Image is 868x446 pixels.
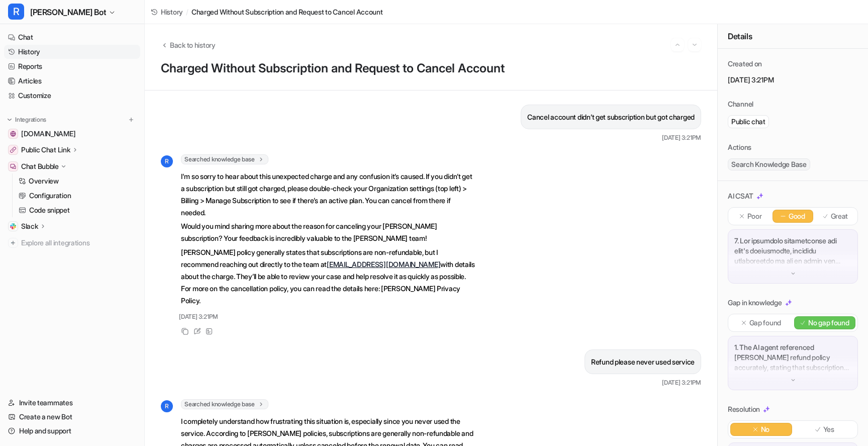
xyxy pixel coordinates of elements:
[4,30,140,44] a: Chat
[662,378,701,387] span: [DATE] 3:21PM
[151,7,183,17] a: History
[8,238,18,248] img: explore all integrations
[4,410,140,424] a: Create a new Bot
[186,7,188,17] span: /
[10,131,16,137] img: getrella.com
[21,235,136,251] span: Explore all integrations
[191,7,383,17] span: Charged Without Subscription and Request to Cancel Account
[15,189,140,203] a: Configuration
[128,116,135,123] img: menu_add.svg
[4,396,140,410] a: Invite teammates
[728,75,858,85] p: [DATE] 3:21PM
[718,24,868,49] div: Details
[527,111,695,123] p: Cancel account didn’t get subscription but got charged
[688,38,701,51] button: Go to next session
[10,163,16,169] img: Chat Bubble
[749,318,781,328] p: Gap found
[10,147,16,153] img: Public Chat Link
[728,99,753,109] p: Channel
[10,223,16,229] img: Slack
[4,45,140,59] a: History
[8,4,24,20] span: R
[674,40,681,49] img: Previous session
[161,61,701,76] h1: Charged Without Subscription and Request to Cancel Account
[790,270,797,277] img: down-arrow
[761,424,769,434] p: No
[662,133,701,142] span: [DATE] 3:21PM
[728,59,762,69] p: Created on
[4,424,140,438] a: Help and support
[29,176,59,186] p: Overview
[747,211,762,221] p: Poor
[21,221,38,231] p: Slack
[728,191,753,201] p: AI CSAT
[790,377,797,384] img: down-arrow
[789,211,805,221] p: Good
[4,74,140,88] a: Articles
[161,400,173,412] span: R
[21,129,75,139] span: [DOMAIN_NAME]
[4,59,140,73] a: Reports
[179,312,218,321] span: [DATE] 3:21PM
[30,5,106,19] span: [PERSON_NAME] Bot
[734,236,851,266] p: 7. Lor ipsumdolo sitametconse adi elit's doeiusmodte, incididu utlaboreetdo ma ali en admin ven q...
[731,117,765,127] p: Public chat
[671,38,684,51] button: Go to previous session
[181,154,268,164] span: Searched knowledge base
[15,174,140,188] a: Overview
[808,318,849,328] p: No gap found
[4,236,140,250] a: Explore all integrations
[21,145,70,155] p: Public Chat Link
[728,404,760,414] p: Resolution
[4,127,140,141] a: getrella.com[DOMAIN_NAME]
[181,246,475,307] p: [PERSON_NAME] policy generally states that subscriptions are non-refundable, but I recommend reac...
[161,40,216,50] button: Back to history
[728,298,782,308] p: Gap in knowledge
[181,399,268,409] span: Searched knowledge base
[691,40,698,49] img: Next session
[728,158,810,170] span: Search Knowledge Base
[161,7,183,17] span: History
[823,424,834,434] p: Yes
[170,40,216,50] span: Back to history
[15,203,140,217] a: Code snippet
[831,211,848,221] p: Great
[728,142,751,152] p: Actions
[181,170,475,219] p: I'm so sorry to hear about this unexpected charge and any confusion it’s caused. If you didn’t ge...
[591,356,695,368] p: Refund please never used service
[15,116,46,124] p: Integrations
[4,88,140,103] a: Customize
[327,260,440,269] a: [EMAIL_ADDRESS][DOMAIN_NAME]
[29,205,70,215] p: Code snippet
[21,161,59,171] p: Chat Bubble
[734,342,851,373] p: 1. The AI agent referenced [PERSON_NAME] refund policy accurately, stating that subscriptions are...
[181,220,475,244] p: Would you mind sharing more about the reason for canceling your [PERSON_NAME] subscription? Your ...
[4,115,49,125] button: Integrations
[6,116,13,123] img: expand menu
[29,191,71,201] p: Configuration
[161,155,173,167] span: R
